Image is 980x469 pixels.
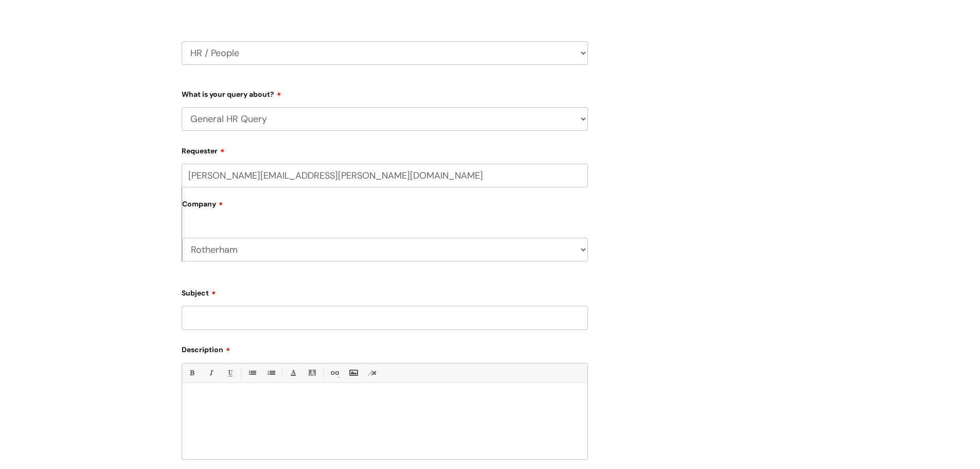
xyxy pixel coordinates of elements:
a: Font Color [287,367,299,379]
a: Remove formatting (Ctrl-\) [366,367,379,379]
label: Subject [182,285,588,298]
input: Email [182,164,588,187]
label: Company [182,196,588,219]
a: Insert Image... [347,367,360,379]
a: 1. Ordered List (Ctrl-Shift-8) [264,367,277,379]
a: Bold (Ctrl-B) [185,367,198,379]
a: Back Color [306,367,318,379]
a: • Unordered List (Ctrl-Shift-7) [245,367,258,379]
a: Italic (Ctrl-I) [204,367,217,379]
label: What is your query about? [182,86,588,99]
label: Requester [182,143,588,155]
a: Link [328,367,341,379]
label: Description [182,342,588,354]
a: Underline(Ctrl-U) [223,367,236,379]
